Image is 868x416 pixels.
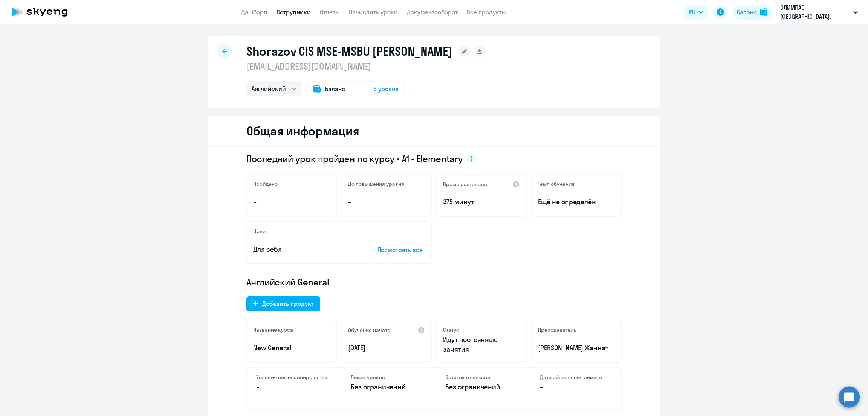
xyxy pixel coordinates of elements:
h5: Статус [443,326,459,333]
h5: Обучение начато [348,327,390,334]
p: [EMAIL_ADDRESS][DOMAIN_NAME] [246,60,486,72]
a: Отчеты [320,8,340,16]
p: Без ограничений [351,382,423,392]
div: Добавить продукт [262,299,313,308]
a: Все продукты [467,8,506,16]
p: New General [253,343,330,353]
span: Английский General [246,276,329,288]
span: 5 уроков [374,84,399,93]
h5: Название курса [253,326,293,333]
h5: Пройдено [253,181,278,187]
h5: Преподаватель [538,326,576,333]
button: ОЛИМПАС [GEOGRAPHIC_DATA], [GEOGRAPHIC_DATA], Контракт [GEOGRAPHIC_DATA] [776,3,862,21]
span: Баланс [325,84,345,93]
button: Добавить продукт [246,296,320,311]
span: Ещё не определён [538,197,615,207]
h5: Время разговора [443,181,487,188]
p: – [256,382,328,392]
p: 375 минут [443,197,520,207]
p: Без ограничений [445,382,517,392]
p: [DATE] [348,343,425,353]
div: Баланс [737,8,757,17]
h1: Shorazov CIS MSE-MSBU [PERSON_NAME] [246,44,452,59]
p: – [348,197,425,207]
h4: Дата обновления лимита [540,374,612,381]
a: Сотрудники [277,8,311,16]
p: ОЛИМПАС [GEOGRAPHIC_DATA], [GEOGRAPHIC_DATA], Контракт [GEOGRAPHIC_DATA] [780,3,850,21]
button: RU [683,5,708,20]
a: Дашборд [241,8,267,16]
p: Посмотреть все [377,245,425,254]
h5: Темп обучения [538,181,575,187]
h4: Условия софинансирования [256,374,328,381]
p: [PERSON_NAME] Жаннат [538,343,615,353]
button: Балансbalance [732,5,772,20]
span: Последний урок пройден по курсу • A1 - Elementary [246,153,463,165]
a: Начислить уроки [349,8,398,16]
p: – [540,382,612,392]
img: balance [760,8,767,16]
h5: До повышения уровня [348,181,404,187]
h5: Цели [253,228,266,235]
h2: Общая информация [246,123,359,138]
p: Для себя [253,244,354,254]
h4: Остаток от лимита [445,374,517,381]
p: – [253,197,330,207]
h4: Лимит уроков [351,374,423,381]
p: Идут постоянные занятия [443,335,520,354]
a: Документооборот [407,8,458,16]
span: RU [689,8,695,17]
